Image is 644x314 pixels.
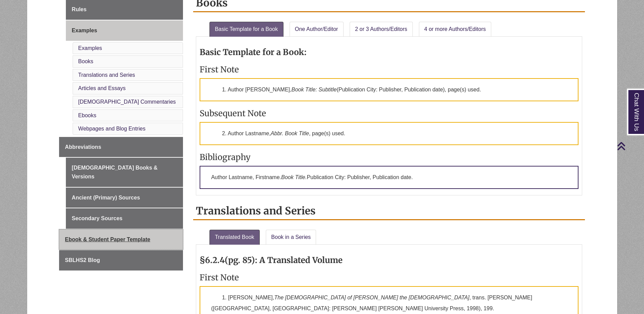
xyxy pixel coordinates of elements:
[66,208,183,229] a: Secondary Sources
[78,85,126,91] a: Articles and Essays
[271,130,309,136] em: Abbr. Book Title
[200,166,578,189] p: Author Lastname, Firstname. Publication City: Publisher, Publication date.
[350,22,413,37] a: 2 or 3 Authors/Editors
[200,108,578,119] h3: Subsequent Note
[65,257,100,263] span: SBLHS2 Blog
[65,144,101,150] span: Abbreviations
[419,22,491,37] a: 4 or more Authors/Editors
[200,47,307,57] strong: Basic Template for a Book:
[266,230,316,245] a: Book in a Series
[66,20,183,41] a: Examples
[193,202,585,220] h2: Translations and Series
[291,87,336,92] em: Book Title: Subtitle
[65,237,150,242] span: Ebook & Student Paper Template
[209,230,260,245] a: Translated Book
[78,126,145,132] a: Webpages and Blog Entries
[617,141,642,151] a: Back to Top
[290,22,344,37] a: One Author/Editor
[200,272,578,283] h3: First Note
[78,72,135,78] a: Translations and Series
[281,174,307,180] em: Book Title.
[200,64,578,75] h3: First Note
[78,112,96,118] a: Ebooks
[78,99,176,105] a: [DEMOGRAPHIC_DATA] Commentaries
[209,22,283,37] a: Basic Template for a Book
[78,58,93,64] a: Books
[66,188,183,208] a: Ancient (Primary) Sources
[274,295,470,300] em: The [DEMOGRAPHIC_DATA] of [PERSON_NAME] the [DEMOGRAPHIC_DATA]
[78,45,102,51] a: Examples
[59,137,183,157] a: Abbreviations
[225,255,343,265] strong: (pg. 85): A Translated Volume
[200,122,578,145] p: 2. Author Lastname, , page(s) used.
[66,158,183,187] a: [DEMOGRAPHIC_DATA] Books & Versions
[200,255,225,265] strong: §6.2.4
[200,152,578,162] h3: Bibliography
[200,78,578,101] p: 1. Author [PERSON_NAME], (Publication City: Publisher, Publication date), page(s) used.
[59,229,183,250] a: Ebook & Student Paper Template
[59,250,183,271] a: SBLHS2 Blog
